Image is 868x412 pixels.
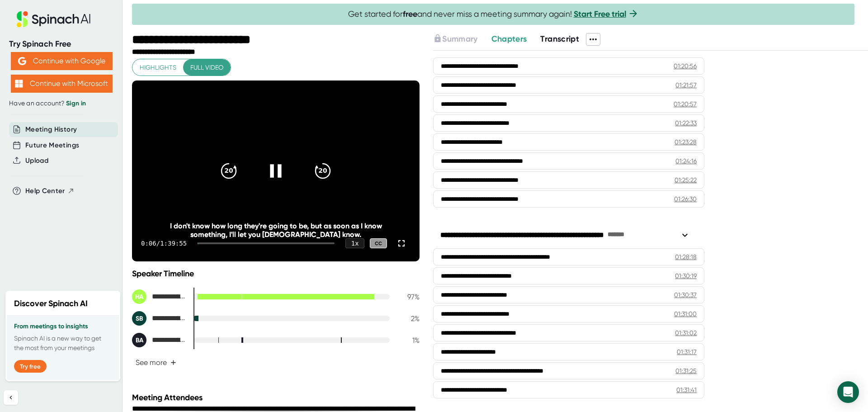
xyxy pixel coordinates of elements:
span: Get started for and never miss a meeting summary again! [348,9,639,19]
div: Speaker Timeline [132,269,420,279]
span: Help Center [25,186,65,196]
div: 1 % [397,336,420,345]
div: Open Intercom Messenger [837,381,859,403]
div: 01:31:00 [674,309,697,318]
button: Highlights [132,59,184,76]
button: Full video [183,59,231,76]
div: Try Spinach Free [9,39,114,49]
button: Help Center [25,186,75,196]
h2: Discover Spinach AI [14,298,88,310]
div: 01:31:02 [675,328,697,337]
span: + [170,359,176,366]
div: 01:21:57 [675,81,697,90]
div: 2 % [397,314,420,323]
button: Collapse sidebar [4,390,18,405]
div: 01:24:16 [675,156,697,166]
button: Summary [433,33,477,45]
button: Future Meetings [25,140,79,151]
div: 01:23:28 [675,137,697,147]
div: 01:31:25 [675,366,697,375]
button: Upload [25,156,48,166]
div: SB [132,311,146,326]
b: free [403,9,417,19]
div: Sharon Breton [132,311,186,326]
img: Aehbyd4JwY73AAAAAElFTkSuQmCC [18,57,26,65]
div: Meeting Attendees [132,393,422,403]
span: Transcript [540,34,579,44]
span: Summary [442,34,477,44]
div: 01:22:33 [675,118,697,128]
div: CC [370,238,387,249]
div: 01:20:57 [674,99,697,109]
button: Try free [14,360,47,373]
div: 97 % [397,293,420,301]
a: Start Free trial [574,9,626,19]
span: Full video [190,62,223,73]
button: Meeting History [25,124,77,135]
div: BA [132,333,146,347]
div: 01:31:17 [677,347,697,356]
div: 01:20:56 [674,62,697,71]
div: 01:30:37 [674,290,697,299]
div: Haynes, Marc A [132,289,186,304]
div: 1 x [345,238,364,248]
button: Chapters [491,33,527,45]
p: Spinach AI is a new way to get the most from your meetings [14,334,112,353]
div: 01:28:18 [675,252,697,261]
div: 01:31:41 [676,385,697,394]
div: 01:26:30 [674,194,697,204]
div: Upgrade to access [433,33,491,46]
button: Continue with Google [11,52,113,70]
button: Transcript [540,33,579,45]
h3: From meetings to insights [14,323,112,330]
button: Continue with Microsoft [11,75,113,93]
span: Chapters [491,34,527,44]
a: Sign in [66,99,86,107]
div: 01:30:19 [675,271,697,280]
div: HA [132,289,146,304]
span: Highlights [140,62,176,73]
button: See more+ [132,355,180,370]
div: Have an account? [9,99,114,108]
div: 01:25:22 [675,175,697,185]
div: 0:06 / 1:39:55 [141,240,187,247]
div: Bailey, Brooke A [132,333,186,347]
div: I don't know how long they're going to be, but as soon as I know something, I'll let you [DEMOGRA... [161,222,391,239]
